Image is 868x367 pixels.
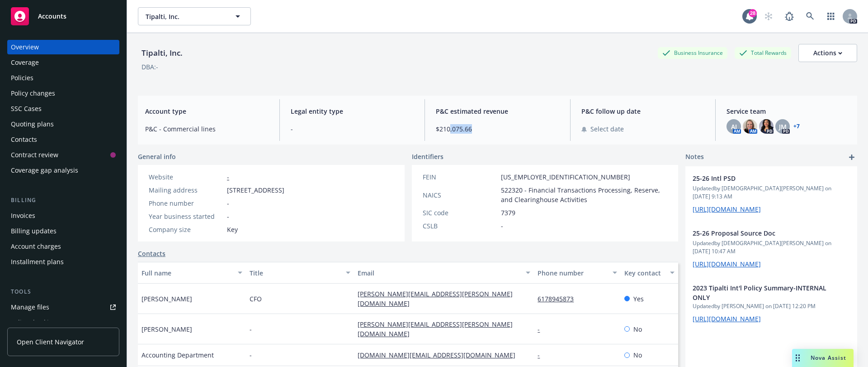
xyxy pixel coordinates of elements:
[358,268,520,278] div: Email
[749,9,757,17] div: 28
[138,7,251,25] button: Tipalti, Inc.
[358,320,513,338] a: [PERSON_NAME][EMAIL_ADDRESS][PERSON_NAME][DOMAIN_NAME]
[145,124,269,134] span: P&C - Commercial lines
[423,190,497,200] div: NAICS
[291,124,414,134] span: -
[138,47,186,59] div: Tipalti, Inc.
[7,163,119,178] a: Coverage gap analysis
[793,124,800,129] a: +7
[11,163,78,178] div: Coverage gap analysis
[501,208,515,217] span: 7379
[501,185,668,204] span: 522320 - Financial Transactions Processing, Reserve, and Clearinghouse Activities
[633,350,642,360] span: No
[7,117,119,131] a: Quoting plans
[658,47,727,58] div: Business Insurance
[693,184,850,201] span: Updated by [DEMOGRAPHIC_DATA][PERSON_NAME] on [DATE] 9:13 AM
[11,55,39,70] div: Coverage
[685,276,857,331] div: 2023 Tipalti Int'l Policy Summary-INTERNAL ONLYUpdatedby [PERSON_NAME] on [DATE] 12:20 PM[URL][DO...
[250,294,262,304] span: CFO
[693,302,850,310] span: Updated by [PERSON_NAME] on [DATE] 12:20 PM
[792,349,854,367] button: Nova Assist
[7,300,119,314] a: Manage files
[436,106,559,116] span: P&C estimated revenue
[731,122,737,131] span: AJ
[726,106,850,116] span: Service team
[149,198,223,208] div: Phone number
[693,283,826,302] span: 2023 Tipalti Int'l Policy Summary-INTERNAL ONLY
[142,350,214,360] span: Accounting Department
[759,7,778,25] a: Start snowing
[685,152,704,163] span: Notes
[7,239,119,254] a: Account charges
[146,12,224,21] span: Tipalti, Inc.
[11,224,57,238] div: Billing updates
[17,337,84,347] span: Open Client Navigator
[693,174,826,183] span: 25-26 Intl PSD
[7,287,119,296] div: Tools
[11,239,61,254] div: Account charges
[11,315,57,330] div: Policy checking
[7,315,119,330] a: Policy checking
[735,47,791,58] div: Total Rewards
[693,314,761,323] a: [URL][DOMAIN_NAME]
[149,172,223,182] div: Website
[633,324,642,334] span: No
[581,106,705,116] span: P&C follow up date
[11,208,35,223] div: Invoices
[7,86,119,101] a: Policy changes
[7,208,119,223] a: Invoices
[423,221,497,231] div: CSLB
[801,7,819,25] a: Search
[685,221,857,276] div: 25-26 Proposal Source DocUpdatedby [DEMOGRAPHIC_DATA][PERSON_NAME] on [DATE] 10:47 AM[URL][DOMAIN...
[538,351,547,359] a: -
[780,7,798,25] a: Report a Bug
[621,262,678,284] button: Key contact
[227,225,238,234] span: Key
[590,124,624,134] span: Select date
[436,124,559,134] span: $210,075.66
[358,290,513,308] a: [PERSON_NAME][EMAIL_ADDRESS][PERSON_NAME][DOMAIN_NAME]
[538,325,547,333] a: -
[7,55,119,70] a: Coverage
[149,225,223,234] div: Company size
[11,300,49,314] div: Manage files
[779,122,787,131] span: JM
[7,40,119,54] a: Overview
[693,239,850,256] span: Updated by [DEMOGRAPHIC_DATA][PERSON_NAME] on [DATE] 10:47 AM
[633,294,644,304] span: Yes
[7,71,119,85] a: Policies
[822,7,840,25] a: Switch app
[227,198,229,208] span: -
[693,228,826,238] span: 25-26 Proposal Source Doc
[11,40,39,54] div: Overview
[7,196,119,205] div: Billing
[501,221,503,231] span: -
[11,101,42,116] div: SSC Cases
[138,152,176,161] span: General info
[534,262,620,284] button: Phone number
[138,249,165,258] a: Contacts
[250,324,252,334] span: -
[798,44,857,62] button: Actions
[142,62,158,72] div: DBA: -
[11,71,33,85] div: Policies
[7,132,119,147] a: Contacts
[693,260,761,268] a: [URL][DOMAIN_NAME]
[142,324,192,334] span: [PERSON_NAME]
[145,106,269,116] span: Account type
[291,106,414,116] span: Legal entity type
[227,173,229,181] a: -
[149,185,223,195] div: Mailing address
[743,119,757,134] img: photo
[11,255,64,269] div: Installment plans
[412,152,443,161] span: Identifiers
[354,262,534,284] button: Email
[38,13,66,20] span: Accounts
[538,268,607,278] div: Phone number
[792,349,803,367] div: Drag to move
[813,44,842,62] div: Actions
[759,119,774,134] img: photo
[138,262,246,284] button: Full name
[11,117,54,131] div: Quoting plans
[846,152,857,163] a: add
